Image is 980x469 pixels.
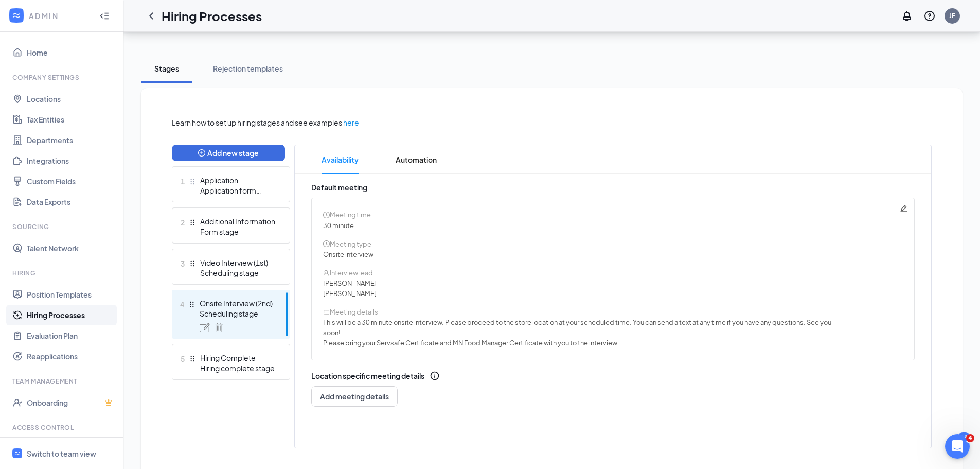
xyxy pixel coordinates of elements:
span: This will be a 30 minute onsite interview. Please proceed to the store location at your scheduled... [323,318,831,326]
a: Position Templates [27,284,115,305]
iframe: Intercom live chat [945,434,970,459]
svg: Drag [189,219,196,226]
span: Add meeting details [320,391,389,402]
span: Location specific meeting details [311,371,424,381]
div: Interview lead [323,268,902,278]
svg: QuestionInfo [923,10,936,22]
button: Add meeting details [311,386,398,407]
div: Rejection templates [213,63,283,74]
div: 30 minute [323,220,902,231]
span: plus-circle [198,149,205,157]
div: Stages [151,63,182,74]
span: Learn how to set up hiring stages and see examples [172,117,342,128]
span: Availability [322,145,359,174]
div: Meeting time [323,210,902,220]
a: Home [27,42,115,63]
a: Data Exports [27,192,115,212]
svg: Drag [189,260,196,267]
div: 14 [958,432,970,441]
a: Custom Fields [27,171,115,192]
div: Hiring Complete [200,353,275,363]
a: here [343,117,359,128]
button: plus-circleAdd new stage [172,145,285,161]
span: 4 [180,298,184,310]
div: Scheduling stage [200,308,275,319]
svg: Drag [189,178,196,185]
div: Onsite interview [323,249,902,259]
h1: Hiring Processes [162,7,262,25]
span: 3 [181,257,185,270]
a: Departments [27,130,115,150]
div: Switch to team view [27,448,96,459]
a: Tax Entities [27,109,115,130]
div: Sourcing [12,222,113,231]
div: Video Interview (1st) [200,257,275,268]
div: [PERSON_NAME] [323,288,902,299]
div: Application [200,175,275,185]
div: Additional Information [200,216,275,227]
div: [PERSON_NAME] [323,278,902,288]
span: clock-circle [323,212,330,218]
a: Integrations [27,150,115,171]
svg: Pencil [900,204,908,213]
svg: Info [430,371,440,381]
svg: Drag [188,301,195,308]
svg: WorkstreamLogo [14,450,21,457]
span: user [323,270,330,276]
div: Onsite Interview (2nd) [200,298,275,308]
div: Company Settings [12,73,113,82]
div: Scheduling stage [200,268,275,278]
div: JF [949,11,955,20]
span: 5 [181,353,185,365]
span: 1 [181,175,185,187]
span: Automation [396,145,437,174]
div: Hiring complete stage [200,363,275,373]
span: bars [323,309,330,316]
span: 4 [966,434,974,442]
div: Form stage [200,227,275,237]
span: clock-circle [323,240,330,247]
div: Meeting details [323,307,902,317]
svg: WorkstreamLogo [11,10,22,21]
div: Team Management [12,377,113,386]
a: Hiring Processes [27,305,115,325]
span: 2 [181,216,185,229]
svg: Collapse [99,11,110,21]
a: Locations [27,89,115,109]
span: Default meeting [311,183,367,192]
svg: ChevronLeft [145,10,157,22]
div: Meeting type [323,239,902,249]
svg: Notifications [901,10,913,22]
svg: Drag [189,355,196,362]
span: soon! [323,328,341,337]
span: Please bring your Servsafe Certificate and MN Food Manager Certificate with you to the interview. [323,339,619,347]
div: Application form stage [200,185,275,196]
div: ADMIN [29,11,90,21]
a: OnboardingCrown [27,392,115,413]
a: Reapplications [27,346,115,367]
a: Talent Network [27,238,115,258]
div: Hiring [12,269,113,277]
div: Access control [12,423,113,432]
a: Evaluation Plan [27,325,115,346]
